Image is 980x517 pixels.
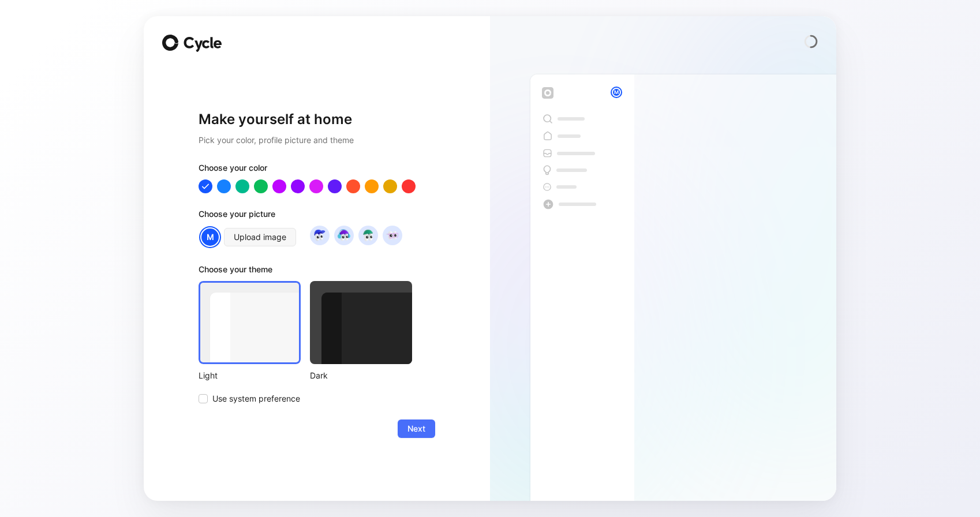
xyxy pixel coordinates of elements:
[612,88,621,97] div: M
[542,87,553,99] img: workspace-default-logo-wX5zAyuM.png
[224,228,296,246] button: Upload image
[199,133,435,147] h2: Pick your color, profile picture and theme
[336,227,351,243] img: avatar
[199,263,412,281] div: Choose your theme
[312,227,327,243] img: avatar
[212,392,300,406] span: Use system preference
[199,110,435,129] h1: Make yourself at home
[199,207,435,226] div: Choose your picture
[398,419,435,438] button: Next
[200,227,220,247] div: M
[234,230,286,244] span: Upload image
[199,161,435,179] div: Choose your color
[310,369,412,383] div: Dark
[360,227,376,243] img: avatar
[199,369,301,383] div: Light
[384,227,400,243] img: avatar
[407,422,425,436] span: Next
